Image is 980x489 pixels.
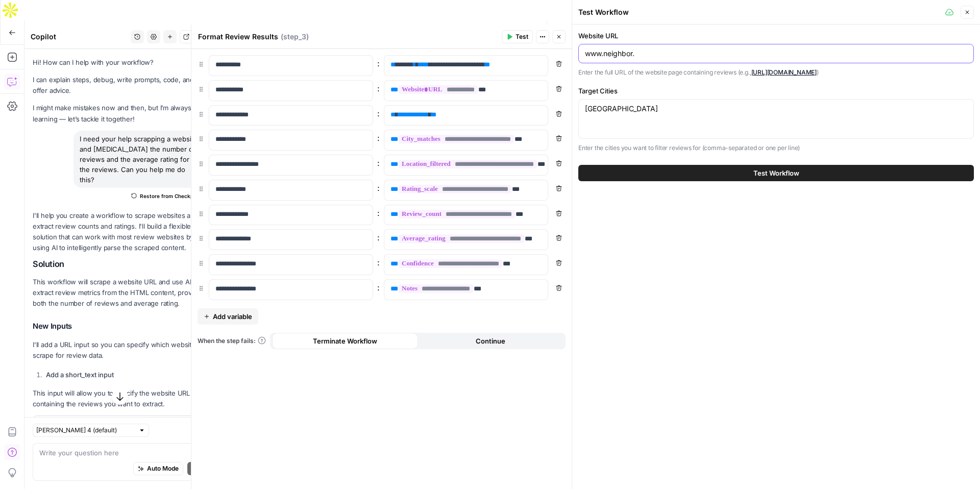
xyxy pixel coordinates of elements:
label: Website URL [578,31,974,41]
input: Claude Sonnet 4 (default) [36,425,134,435]
span: : [377,281,380,294]
p: I'll add a URL input so you can specify which website to scrape for review data. [33,339,207,361]
p: Enter the cities you want to filter reviews for (comma-separated or one per line) [578,143,974,153]
p: Enter the full URL of the website page containing reviews (e.g., ) [578,67,974,78]
p: This input will allow you to specify the website URL containing the reviews you want to extract. [33,388,207,409]
p: I might make mistakes now and then, but I’m always learning — let’s tackle it together! [33,103,207,124]
span: Add variable [213,311,252,322]
textarea: [GEOGRAPHIC_DATA] [585,104,967,114]
p: This workflow will scrape a website URL and use AI to extract review metrics from the HTML conten... [33,277,207,309]
h2: Solution [33,259,207,269]
span: Test [516,32,528,41]
button: Auto Mode [133,462,183,475]
a: [URL][DOMAIN_NAME] [751,68,817,76]
button: Continue [418,333,564,349]
span: Continue [476,336,505,346]
span: : [377,207,380,219]
p: I can explain steps, debug, write prompts, code, and offer advice. [33,75,207,96]
div: Copilot [31,32,128,42]
p: I'll help you create a workflow to scrape websites and extract review counts and ratings. I'll bu... [33,210,207,254]
span: Restore from Checkpoint [140,192,203,200]
span: : [377,182,380,194]
span: Auto Mode [147,464,179,473]
label: Target Cities [578,86,974,96]
span: : [377,256,380,268]
span: Test Workflow [753,168,799,178]
p: Hi! How can I help with your workflow? [33,57,207,68]
span: ( step_3 ) [281,32,309,42]
button: Add variable [198,308,258,325]
button: Test Workflow [578,165,974,181]
div: I need your help scrapping a website and [MEDICAL_DATA] the number of reviews and the average rat... [73,131,207,188]
span: : [377,231,380,243]
span: : [377,157,380,169]
h3: New Inputs [33,320,207,333]
span: : [377,57,380,69]
span: Terminate Workflow [313,336,377,346]
input: https://example.com/reviews [585,48,967,59]
textarea: Format Review Results [198,32,278,42]
a: When the step fails: [198,336,266,346]
button: Restore from Checkpoint [127,190,207,202]
span: : [377,107,380,119]
button: Test [502,30,533,43]
span: : [377,132,380,144]
span: : [377,82,380,94]
strong: Add a short_text input [46,371,114,379]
